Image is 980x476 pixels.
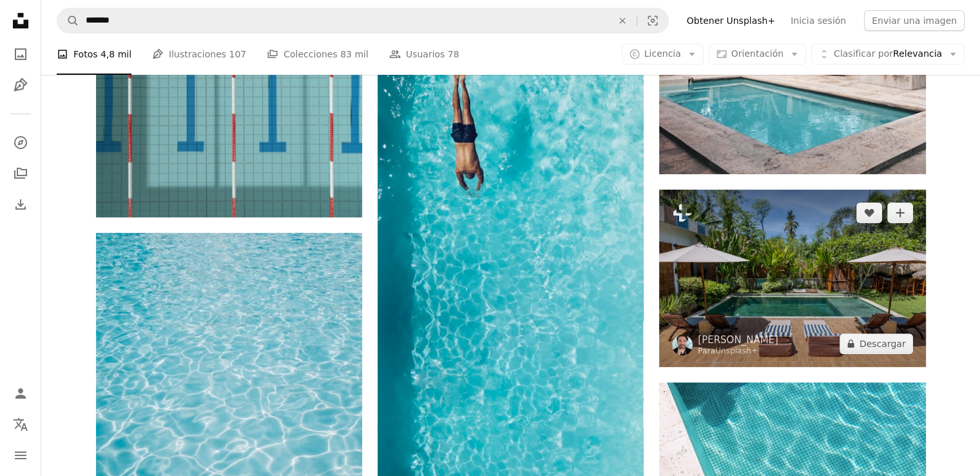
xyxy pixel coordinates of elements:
[389,34,459,75] a: Usuarios 78
[698,346,778,357] div: Para
[659,190,925,367] img: una piscina rodeada de sillas de jardín y sombrillas
[608,8,637,33] button: Borrar
[8,161,34,186] a: Colecciones
[8,41,34,67] a: Fotos
[731,48,783,59] span: Orientación
[378,315,644,327] a: persona a punto de zambullirse en la piscina
[887,203,913,223] button: Añade a la colección
[840,333,913,354] button: Descargar
[8,192,34,217] a: Historial de descargas
[8,8,34,36] a: Inicio — Unsplash
[715,346,758,355] a: Unsplash+
[267,34,369,75] a: Colecciones 83 mil
[709,44,806,64] button: Orientación
[8,442,34,468] button: Menú
[8,72,34,98] a: Ilustraciones
[672,335,693,355] img: Ve al perfil de Jerome Maas
[864,10,965,31] button: Enviar una imagen
[811,44,965,64] button: Clasificar porRelevancia
[698,333,778,346] a: [PERSON_NAME]
[856,203,882,223] button: Me gusta
[834,48,942,61] span: Relevancia
[340,47,369,61] span: 83 mil
[8,412,34,437] button: Idioma
[783,10,854,31] a: Inicia sesión
[8,381,34,406] a: Iniciar sesión / Registrarse
[96,403,362,415] a: Agua azul cristalina ondulante
[622,44,704,64] button: Licencia
[834,48,893,59] span: Clasificar por
[448,47,459,61] span: 78
[679,10,783,31] a: Obtener Unsplash+
[637,8,668,33] button: Búsqueda visual
[229,47,246,61] span: 107
[57,8,79,33] button: Buscar en Unsplash
[57,8,669,34] form: Encuentra imágenes en todo el sitio
[659,272,925,284] a: una piscina rodeada de sillas de jardín y sombrillas
[8,130,34,155] a: Explorar
[152,34,246,75] a: Ilustraciones 107
[644,48,681,59] span: Licencia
